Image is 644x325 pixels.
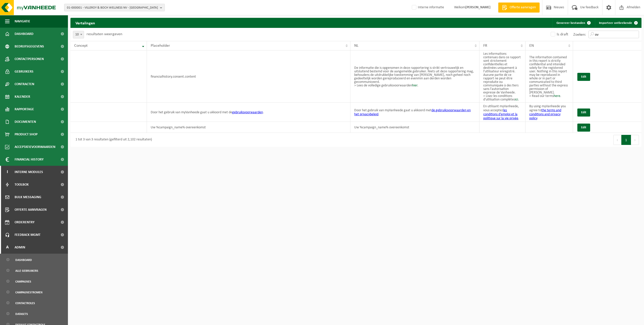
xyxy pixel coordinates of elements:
span: Placeholder [151,44,170,48]
button: Genereer bestanden [552,18,594,28]
a: here [554,94,560,98]
p: The information contained in this report is strictly confidential and intended solely for the reg... [529,56,569,94]
span: Campagnestromen [15,288,43,297]
button: Next [631,135,639,145]
button: Edit [577,124,590,132]
label: Interne informatie [411,4,444,11]
span: EN [529,44,534,48]
span: Orderentry Goedkeuring [15,216,57,229]
span: NL [354,44,358,48]
strong: [PERSON_NAME] [465,6,491,9]
button: Edit [577,73,590,81]
span: Acceptatievoorwaarden [15,141,55,153]
a: Campagnes [1,277,67,286]
button: Importeer ontbrekende [595,18,641,28]
span: Bulk Messaging [15,191,41,203]
td: Uw %campaign_name% overeenkomst [350,122,479,133]
span: Contracten [15,78,34,90]
button: 01-000001 - VILLEROY & BOCH WELLNESS NV - [GEOGRAPHIC_DATA] [64,4,165,11]
a: the terms and conditions and privacy policy [529,109,561,120]
a: Offerte aanvragen [498,3,540,13]
td: En utilisant myVanheede, vous acceptez . [479,103,526,122]
a: hier [412,84,417,87]
span: Dashboard [15,255,32,265]
span: A [5,241,10,254]
span: Toolbox [15,178,29,191]
span: Offerte aanvragen [15,203,47,216]
td: Uw %campaign_name% overeenkomst [147,122,351,133]
button: Previous [613,135,621,145]
p: Les informations contenues dans ce rapport sont strictement confidentielles et destinées uniqueme... [483,52,521,94]
span: Navigatie [15,15,30,28]
span: Gebruikers [15,65,33,78]
p: > Read our terms . [529,94,569,98]
a: Contactroles [1,298,67,308]
a: Campagnestromen [1,287,67,297]
span: Feedback MGMT [15,229,41,241]
button: Edit [577,109,590,117]
span: Admin [15,241,25,254]
a: ici [515,98,518,101]
button: 1 [621,135,631,145]
span: Documenten [15,116,36,128]
h2: Vertalingen [70,18,100,28]
span: FR [483,44,487,48]
span: Datasets [15,309,28,319]
a: gebruiksvoorwaarden [232,111,263,114]
p: > Lisez les conditions d'utilisation complètes . [483,94,521,101]
td: By using myVanheede you agree to . [526,103,573,122]
span: Campagnes [15,277,31,286]
a: Alle gebruikers [1,266,67,275]
td: Door het gebruik van myVanheede gaat u akkoord met . [350,103,479,122]
span: Contactpersonen [15,53,44,65]
p: De informatie die is opgenomen in deze rapportering is strikt vertrouwelijk en uitsluitend bestem... [354,66,475,84]
span: Financial History [15,153,44,166]
span: Dashboard [15,28,33,40]
td: financialhistory.consent.content [147,50,351,103]
label: Zoeken: [573,33,586,37]
a: de gebruiksvoorwaarden en het privacybeleid [354,109,471,116]
span: I [5,166,10,178]
span: 10 [73,31,84,38]
span: Bedrijfsgegevens [15,40,44,53]
span: 10 [73,31,84,38]
span: Offerte aanvragen [508,5,537,10]
td: Door het gebruik van myVanheede gaat u akkoord met de . [147,103,351,122]
span: Alle gebruikers [15,266,38,276]
label: Is draft [550,31,568,38]
span: Rapportage [15,103,34,116]
a: les conditions d'emploi et la politique sur la vie privée [483,109,518,120]
div: 1 tot 3 van 3 resultaten (gefilterd uit 2,102 resultaten) [73,135,152,144]
span: Contactroles [15,298,35,308]
label: resultaten weergeven [87,32,122,36]
span: Kalender [15,90,30,103]
span: Interne modules [15,166,43,178]
span: Concept [74,44,88,48]
a: Datasets [1,309,67,318]
span: Product Shop [15,128,37,141]
p: > Lees de volledige gebruiksvoorwaarden . [354,84,475,87]
a: Dashboard [1,255,67,264]
span: 01-000001 - VILLEROY & BOCH WELLNESS NV - [GEOGRAPHIC_DATA] [67,4,158,12]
